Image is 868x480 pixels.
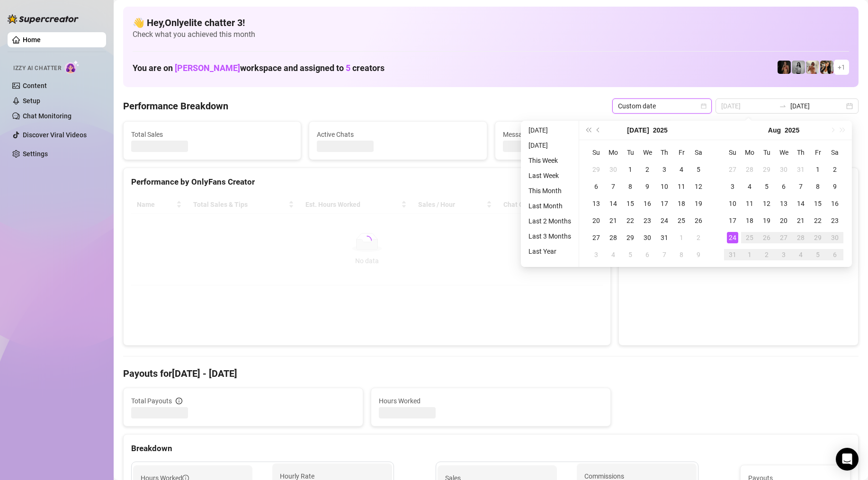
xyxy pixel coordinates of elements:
td: 2025-09-02 [758,246,775,263]
div: 17 [659,198,670,209]
td: 2025-08-13 [775,195,792,212]
span: Active Chats [317,129,479,140]
td: 2025-08-12 [758,195,775,212]
td: 2025-08-07 [656,246,673,263]
td: 2025-09-06 [826,246,843,263]
div: 13 [591,198,602,209]
th: We [639,144,656,161]
td: 2025-09-04 [792,246,809,263]
span: Messages Sent [503,129,665,140]
div: 9 [693,249,704,260]
div: 30 [829,232,841,243]
div: 12 [693,181,704,192]
td: 2025-07-14 [605,195,622,212]
td: 2025-07-05 [690,161,707,178]
div: 11 [744,198,755,209]
td: 2025-07-09 [639,178,656,195]
div: 22 [625,215,636,226]
div: 2 [761,249,772,260]
div: 5 [625,249,636,260]
div: Open Intercom Messenger [836,448,859,471]
td: 2025-09-05 [809,246,826,263]
td: 2025-09-03 [775,246,792,263]
div: 19 [761,215,772,226]
span: Custom date [618,99,706,113]
li: [DATE] [525,140,575,151]
input: Start date [721,101,775,111]
span: Hours Worked [379,396,603,406]
div: 8 [676,249,687,260]
div: 7 [659,249,670,260]
td: 2025-07-15 [622,195,639,212]
td: 2025-07-30 [639,229,656,246]
div: 3 [591,249,602,260]
td: 2025-07-21 [605,212,622,229]
li: This Month [525,185,575,196]
div: 18 [676,198,687,209]
td: 2025-07-08 [622,178,639,195]
div: 6 [642,249,653,260]
span: Total Payouts [131,396,172,406]
span: swap-right [779,102,787,110]
div: 23 [829,215,841,226]
div: 1 [625,164,636,175]
div: 9 [829,181,841,192]
div: 27 [778,232,789,243]
td: 2025-08-09 [826,178,843,195]
div: 6 [591,181,602,192]
th: Su [588,144,605,161]
div: 31 [795,164,806,175]
div: 28 [795,232,806,243]
div: 24 [659,215,670,226]
img: Green [806,61,819,74]
th: Tu [758,144,775,161]
div: 30 [642,232,653,243]
td: 2025-08-18 [741,212,758,229]
div: 29 [625,232,636,243]
td: 2025-08-05 [758,178,775,195]
a: Discover Viral Videos [23,131,87,139]
div: 7 [795,181,806,192]
td: 2025-08-02 [690,229,707,246]
td: 2025-08-10 [724,195,741,212]
div: 3 [659,164,670,175]
td: 2025-08-08 [673,246,690,263]
li: Last 2 Months [525,215,575,227]
td: 2025-08-22 [809,212,826,229]
td: 2025-08-20 [775,212,792,229]
td: 2025-07-26 [690,212,707,229]
div: 5 [812,249,823,260]
td: 2025-07-29 [758,161,775,178]
td: 2025-08-26 [758,229,775,246]
div: Breakdown [131,442,850,455]
td: 2025-06-30 [605,161,622,178]
td: 2025-08-17 [724,212,741,229]
td: 2025-08-29 [809,229,826,246]
th: Mo [741,144,758,161]
div: 30 [608,164,619,175]
div: 28 [608,232,619,243]
img: logo-BBDzfeDw.svg [8,14,79,24]
li: Last Week [525,170,575,181]
span: loading [360,234,374,247]
td: 2025-07-27 [588,229,605,246]
div: 28 [744,164,755,175]
td: 2025-07-17 [656,195,673,212]
div: 19 [693,198,704,209]
td: 2025-07-25 [673,212,690,229]
div: 25 [676,215,687,226]
div: 26 [693,215,704,226]
th: Th [656,144,673,161]
th: Sa [826,144,843,161]
div: 16 [642,198,653,209]
td: 2025-08-01 [673,229,690,246]
th: Th [792,144,809,161]
div: 7 [608,181,619,192]
div: 3 [778,249,789,260]
span: [PERSON_NAME] [175,63,240,73]
td: 2025-07-31 [656,229,673,246]
th: Fr [673,144,690,161]
td: 2025-07-12 [690,178,707,195]
td: 2025-07-28 [741,161,758,178]
td: 2025-07-23 [639,212,656,229]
